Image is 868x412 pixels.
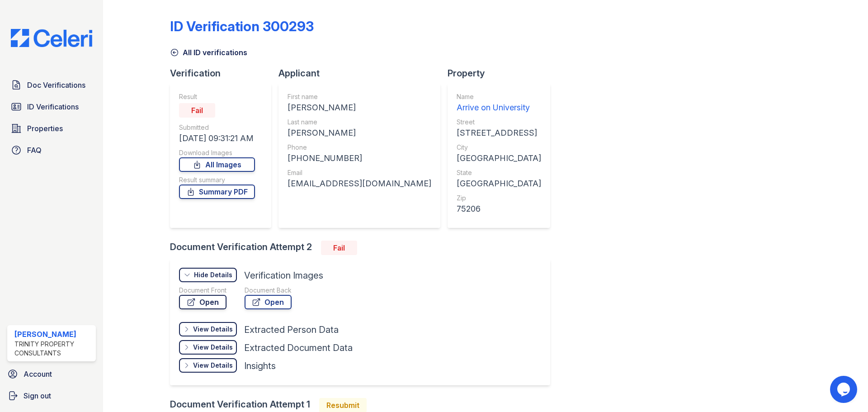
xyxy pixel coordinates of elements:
div: Document Back [245,286,292,295]
a: Doc Verifications [7,76,96,94]
div: Extracted Person Data [244,323,339,336]
div: Street [457,118,541,127]
a: FAQ [7,141,96,159]
div: State [457,168,541,177]
div: First name [288,92,431,101]
a: ID Verifications [7,98,96,116]
iframe: chat widget [830,376,859,403]
div: [EMAIL_ADDRESS][DOMAIN_NAME] [288,177,431,190]
div: [GEOGRAPHIC_DATA] [457,152,541,165]
div: ID Verification 300293 [170,18,314,34]
div: Phone [288,143,431,152]
div: Fail [321,241,357,255]
div: Email [288,168,431,177]
img: CE_Logo_Blue-a8612792a0a2168367f1c8372b55b34899dd931a85d93a1a3d3e32e68fde9ad4.png [4,29,99,47]
a: Properties [7,119,96,137]
span: Account [24,369,52,379]
span: Doc Verifications [27,80,85,90]
div: Result [179,92,255,101]
div: [PERSON_NAME] [288,127,431,139]
div: 75206 [457,203,541,215]
div: Fail [179,103,215,118]
div: Property [448,67,557,80]
div: Document Verification Attempt 2 [170,241,557,255]
div: Verification [170,67,278,80]
div: City [457,143,541,152]
span: ID Verifications [27,101,79,112]
div: [PERSON_NAME] [14,329,92,340]
a: Account [4,365,99,383]
div: [DATE] 09:31:21 AM [179,132,255,145]
div: Verification Images [244,269,323,282]
div: Hide Details [194,270,232,279]
div: Trinity Property Consultants [14,340,92,358]
div: Download Images [179,148,255,157]
div: Document Front [179,286,226,295]
div: Result summary [179,175,255,185]
div: Submitted [179,123,255,132]
div: View Details [193,343,233,352]
div: Zip [457,194,541,203]
div: [PERSON_NAME] [288,101,431,114]
a: Open [245,295,292,309]
div: [GEOGRAPHIC_DATA] [457,177,541,190]
a: All ID verifications [170,47,247,58]
div: View Details [193,325,233,334]
a: All Images [179,157,255,172]
span: Properties [27,123,63,134]
span: Sign out [24,390,51,401]
div: View Details [193,361,233,370]
div: [PHONE_NUMBER] [288,152,431,165]
a: Open [179,295,226,309]
div: Name [457,92,541,101]
div: Arrive on University [457,101,541,114]
div: Insights [244,360,276,372]
div: Applicant [278,67,448,80]
div: [STREET_ADDRESS] [457,127,541,139]
span: FAQ [27,145,42,156]
div: Extracted Document Data [244,341,353,354]
a: Name Arrive on University [457,92,541,114]
div: Last name [288,118,431,127]
a: Summary PDF [179,185,255,199]
a: Sign out [4,387,99,405]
